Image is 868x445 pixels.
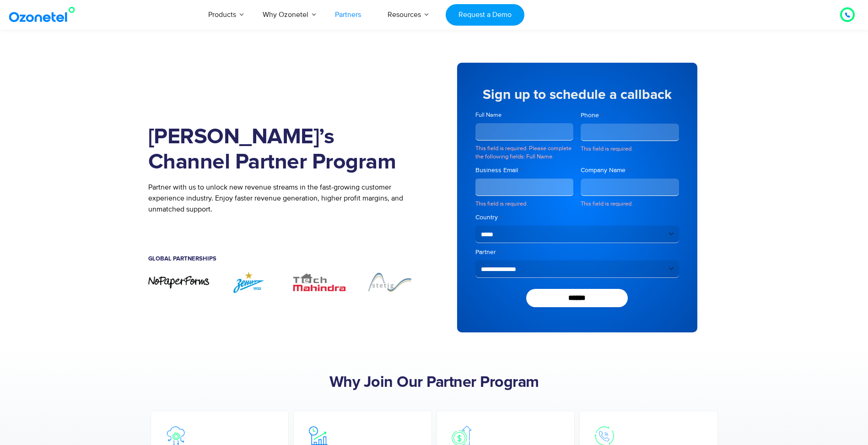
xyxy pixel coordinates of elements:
[446,4,524,26] a: Request a Demo
[148,374,720,392] h2: Why Join Our Partner Program
[148,256,421,262] h5: Global Partnerships
[581,111,679,120] label: Phone
[218,271,280,293] img: ZENIT
[359,271,421,293] div: 4 / 7
[289,271,350,293] img: TechMahindra
[148,271,421,293] div: Image Carousel
[148,125,421,175] h1: [PERSON_NAME]’s Channel Partner Program
[581,166,679,175] label: Company Name
[475,111,574,119] label: Full Name
[148,275,210,289] img: nopaperforms
[475,213,679,222] label: Country
[359,271,421,293] img: Stetig
[218,271,280,293] div: 2 / 7
[475,248,679,257] label: Partner
[581,200,679,208] div: This field is required.
[148,182,421,215] p: Partner with us to unlock new revenue streams in the fast-growing customer experience industry. E...
[581,145,679,153] div: This field is required.
[475,166,574,175] label: Business Email
[475,200,574,208] div: This field is required.
[148,275,210,289] div: 1 / 7
[475,88,679,102] h5: Sign up to schedule a callback
[475,144,574,161] div: This field is required. Please complete the following fields: Full Name.
[289,271,350,293] div: 3 / 7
